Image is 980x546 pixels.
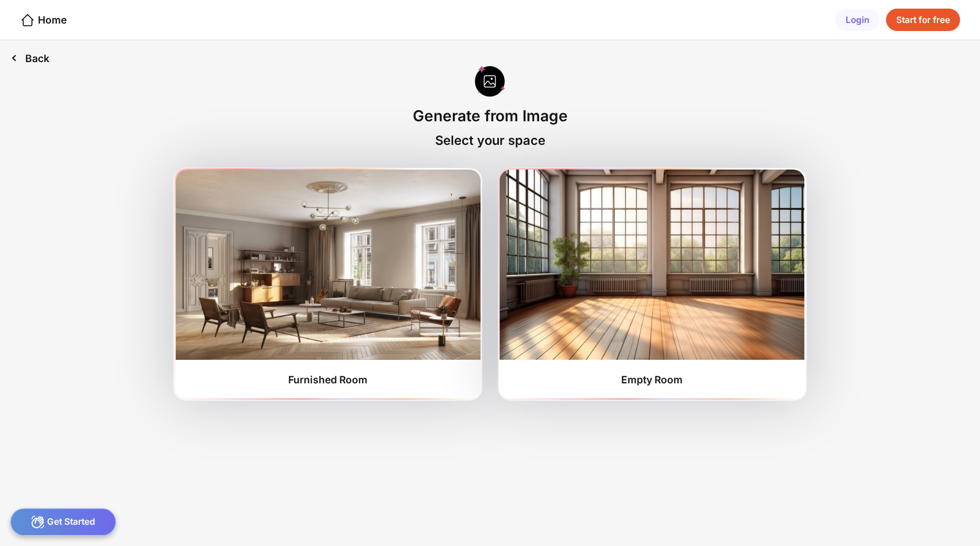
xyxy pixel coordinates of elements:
div: Login [835,9,879,32]
img: furnishedRoom2.jpg [499,170,804,359]
div: Select your space [435,133,545,148]
div: Get Started [10,508,117,536]
div: Empty Room [621,374,683,386]
img: furnishedRoom1.jpg [176,170,481,359]
div: Generate from Image [413,106,568,125]
div: Furnished Room [288,374,367,386]
div: Start for free [886,9,960,32]
div: Home [20,13,67,28]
